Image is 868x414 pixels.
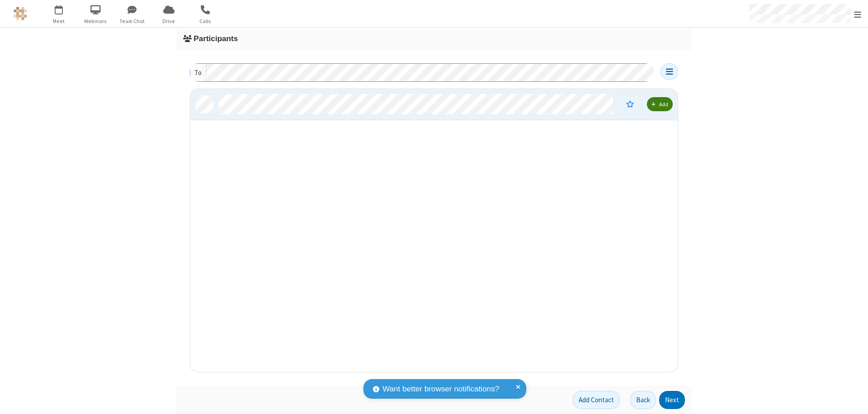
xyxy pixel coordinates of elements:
[630,391,656,409] button: Back
[660,63,678,80] button: Open menu
[659,391,685,409] button: Next
[620,96,640,112] button: Moderator
[659,101,668,108] span: Add
[14,7,27,20] img: QA Selenium DO NOT DELETE OR CHANGE
[115,17,149,25] span: Team Chat
[190,64,206,81] div: To
[647,97,673,111] button: Add
[190,89,679,373] div: grid
[579,395,614,404] span: Add Contact
[152,17,186,25] span: Drive
[183,34,685,43] h3: Participants
[42,17,76,25] span: Meet
[382,383,499,395] span: Want better browser notifications?
[573,391,620,409] button: Add Contact
[79,17,113,25] span: Webinars
[845,390,861,408] iframe: Chat
[189,17,222,25] span: Calls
